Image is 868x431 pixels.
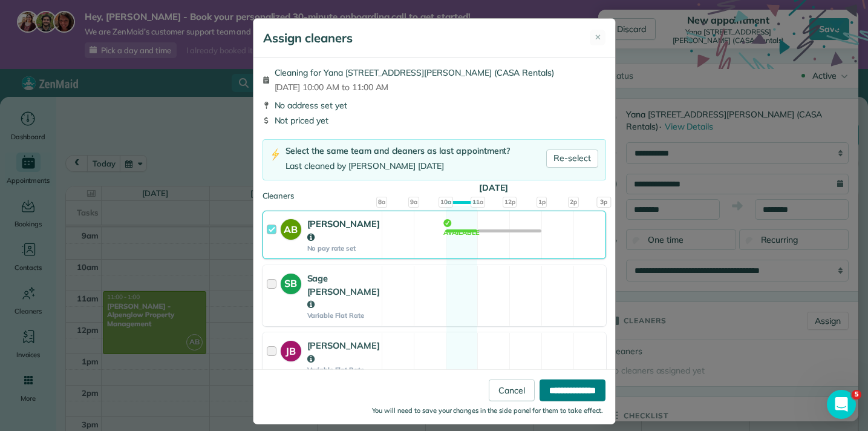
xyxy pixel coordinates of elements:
[281,274,301,291] strong: SB
[307,311,380,320] strong: Variable Flat Rate
[827,390,856,419] iframe: Intercom live chat
[546,150,598,168] a: Re-select
[372,406,603,415] small: You will need to save your changes in the side panel for them to take effect.
[307,218,380,243] strong: [PERSON_NAME]
[489,380,535,401] a: Cancel
[281,341,301,358] strong: JB
[307,244,380,252] strong: No pay rate set
[275,67,555,79] span: Cleaning for Yana [STREET_ADDRESS][PERSON_NAME] (CASA Rentals)
[595,31,601,44] span: ✕
[263,190,606,194] div: Cleaners
[275,81,555,93] span: [DATE] 10:00 AM to 11:00 AM
[263,99,606,111] div: No address set yet
[307,366,380,374] strong: Variable Flat Rate
[286,160,511,173] div: Last cleaned by [PERSON_NAME] [DATE]
[307,340,380,364] strong: [PERSON_NAME]
[263,114,606,127] div: Not priced yet
[852,390,861,400] span: 5
[263,30,353,47] h5: Assign cleaners
[270,148,281,161] img: lightning-bolt-icon-94e5364df696ac2de96d3a42b8a9ff6ba979493684c50e6bbbcda72601fa0d29.png
[307,272,380,311] strong: Sage [PERSON_NAME]
[281,219,301,237] strong: AB
[286,145,511,157] div: Select the same team and cleaners as last appointment?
